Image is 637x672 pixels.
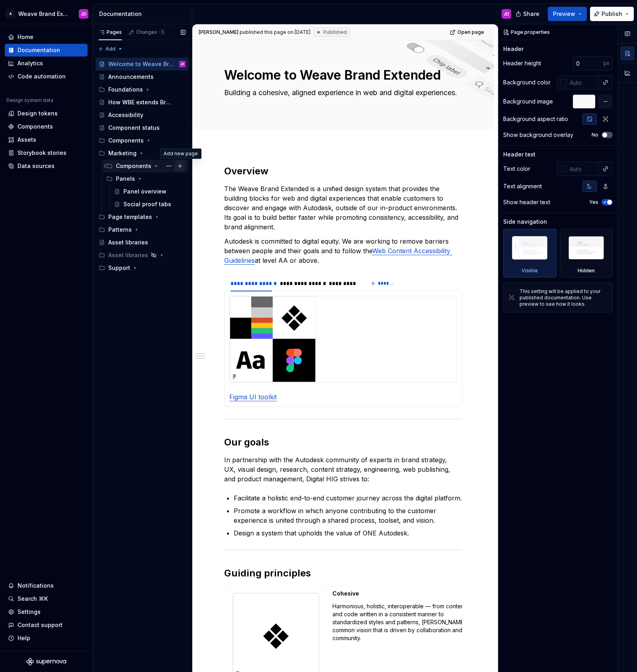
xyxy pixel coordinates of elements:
span: Published [323,29,347,35]
input: Auto [567,162,599,176]
textarea: Welcome to Weave Brand Extended [223,66,461,85]
span: [PERSON_NAME] [199,29,238,35]
div: Components [108,137,144,145]
a: Social proof tabs [111,198,189,211]
a: Storybook stories [5,147,88,159]
svg: Supernova Logo [26,658,66,666]
a: Figma UI toolkit [229,393,277,401]
div: Support [96,262,189,274]
p: px [604,60,610,66]
div: Settings [18,608,41,616]
p: In partnership with the Autodesk community of experts in brand strategy, UX, visual design, resea... [224,455,462,484]
div: Accessibility [108,111,143,119]
div: Header height [503,59,541,67]
div: Support [108,264,130,272]
div: Panel overview [123,188,166,195]
div: Background aspect ratio [503,115,568,123]
div: Visible [522,268,538,274]
div: Show background overlay [503,131,573,139]
button: AWeave Brand ExtendedJD [2,5,91,22]
div: Panels [103,172,189,185]
div: Data sources [18,162,55,170]
div: Documentation [99,10,189,18]
div: Page tree [96,58,189,274]
a: Documentation [5,44,88,57]
a: Assets [5,133,88,146]
span: Preview [553,10,575,18]
h2: Guiding principles [224,567,462,580]
button: Add [96,43,125,55]
a: Accessibility [96,109,189,121]
div: Background image [503,98,553,105]
textarea: Building a cohesive, aligned experience in web and digital experiences. [223,86,461,109]
div: Asset libraries [108,251,148,259]
div: Marketing [96,147,189,160]
a: Open page [447,27,488,38]
div: Pages [99,29,122,35]
div: Patterns [96,223,189,236]
div: Foundations [108,86,143,94]
div: Background color [503,78,551,86]
button: Contact support [5,619,88,631]
p: Promote a workflow in which anyone contributing to the customer experience is united through a sh... [234,506,462,525]
div: Hidden [578,268,595,274]
div: Help [18,634,30,642]
a: Settings [5,606,88,618]
div: Announcements [108,73,154,81]
button: Notifications [5,579,88,592]
div: Text alignment [503,182,542,190]
div: A [6,9,15,19]
a: Panel overview [111,185,189,198]
a: Component status [96,121,189,134]
div: Visible [503,229,557,277]
input: Auto [573,56,604,70]
span: Open page [457,29,484,35]
div: Side navigation [503,218,547,226]
div: Header text [503,150,535,158]
div: How WBE extends Brand [108,98,174,106]
button: Help [5,632,88,645]
div: Show header text [503,198,550,206]
div: Search ⌘K [18,595,48,603]
section-item: Figma UI toolkit [229,296,457,402]
a: Components [5,120,88,133]
span: Share [523,10,539,18]
div: Components [103,160,189,172]
button: Preview [548,7,587,21]
div: Contact support [18,621,63,629]
div: Asset libraries [96,249,189,262]
div: This setting will be applied to your published documentation. Use preview to see how it looks. [520,288,608,307]
div: Assets [18,136,36,144]
div: Analytics [18,59,43,67]
div: JD [181,60,184,68]
div: Header [503,45,524,53]
button: Publish [590,7,634,21]
a: Welcome to Weave Brand ExtendedJD [96,58,189,70]
span: Publish [602,10,622,18]
div: JD [81,11,86,17]
div: Page templates [96,211,189,223]
div: Notifications [18,582,54,590]
a: Asset libraries [96,236,189,249]
label: No [592,132,598,138]
button: Search ⌘K [5,592,88,605]
div: Marketing [108,149,137,157]
div: Panels [116,175,135,183]
div: published this page on [DATE] [240,29,311,35]
div: Welcome to Weave Brand Extended [108,60,174,68]
span: Add [106,46,115,52]
div: Changes [136,29,165,35]
label: Yes [589,199,598,205]
h2: Our goals [224,436,462,449]
div: Components [96,134,189,147]
a: Design tokens [5,107,88,120]
a: Announcements [96,70,189,83]
p: Facilitate a holistic end-to-end customer journey across the digital platform. [234,493,462,503]
a: How WBE extends Brand [96,96,189,109]
a: Data sources [5,160,88,172]
div: Component status [108,124,160,132]
div: Foundations [96,83,189,96]
div: Design tokens [18,109,58,117]
strong: Cohesive [332,590,359,597]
